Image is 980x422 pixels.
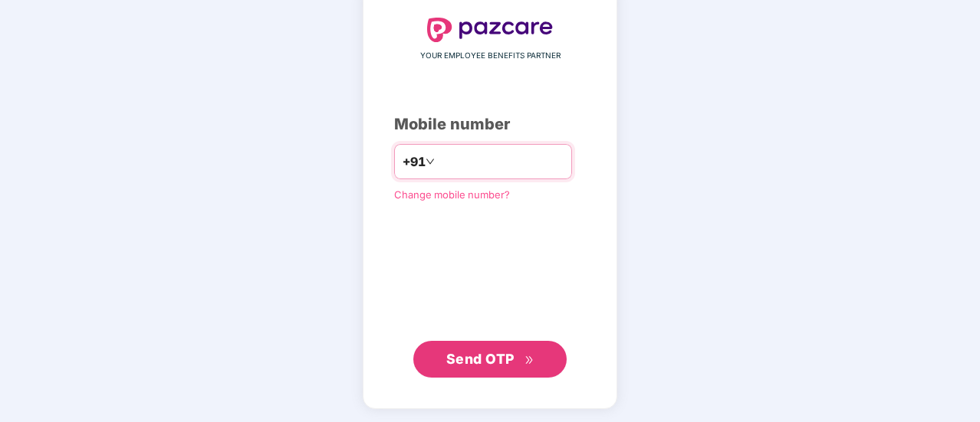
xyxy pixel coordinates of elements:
[427,18,553,42] img: logo
[446,351,515,367] span: Send OTP
[394,188,510,201] a: Change mobile number?
[413,341,567,378] button: Send OTPdouble-right
[525,355,534,365] span: double-right
[403,152,426,172] span: +91
[420,50,561,62] span: YOUR EMPLOYEE BENEFITS PARTNER
[394,113,586,136] div: Mobile number
[426,157,435,166] span: down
